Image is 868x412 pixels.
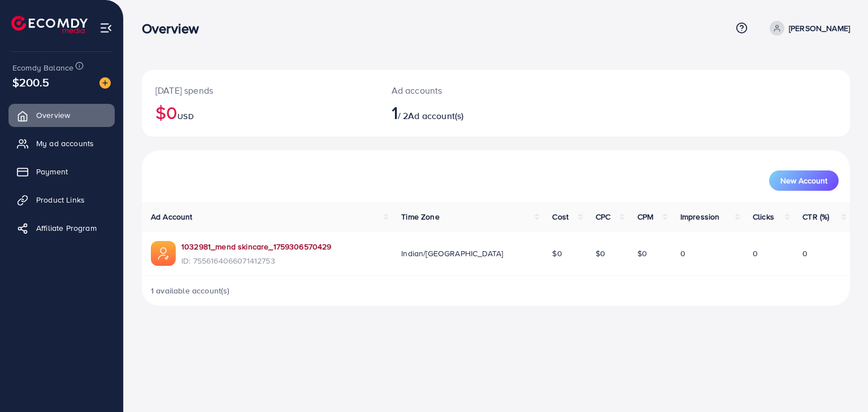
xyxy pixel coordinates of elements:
[401,211,439,222] span: Time Zone
[36,222,97,234] span: Affiliate Program
[637,211,653,222] span: CPM
[392,84,541,97] p: Ad accounts
[11,16,88,33] img: logo
[789,21,850,35] p: [PERSON_NAME]
[637,248,647,259] span: $0
[36,194,85,205] span: Product Links
[99,21,112,34] img: menu
[142,20,208,37] h3: Overview
[36,138,94,149] span: My ad accounts
[680,211,720,222] span: Impression
[8,104,115,126] a: Overview
[552,248,562,259] span: $0
[408,109,463,122] span: Ad account(s)
[8,132,115,155] a: My ad accounts
[8,189,115,211] a: Product Links
[99,77,111,89] img: image
[392,99,398,125] span: 1
[151,285,230,296] span: 1 available account(s)
[177,111,193,122] span: USD
[12,62,73,73] span: Ecomdy Balance
[8,217,115,239] a: Affiliate Program
[36,166,68,177] span: Payment
[769,170,839,191] button: New Account
[802,248,808,259] span: 0
[780,177,827,185] span: New Account
[820,361,860,404] iframe: Chat
[596,211,610,222] span: CPC
[392,102,541,123] h2: / 2
[680,248,685,259] span: 0
[8,160,115,183] a: Payment
[802,211,829,222] span: CTR (%)
[36,109,70,121] span: Overview
[401,248,503,259] span: Indian/[GEOGRAPHIC_DATA]
[753,248,758,259] span: 0
[765,21,850,36] a: [PERSON_NAME]
[181,241,332,252] a: 1032981_mend skincare_1759306570429
[596,248,605,259] span: $0
[753,211,774,222] span: Clicks
[12,74,49,90] span: $200.5
[155,84,364,97] p: [DATE] spends
[155,102,364,123] h2: $0
[552,211,568,222] span: Cost
[181,255,332,266] span: ID: 7556164066071412753
[151,211,193,222] span: Ad Account
[151,241,176,266] img: ic-ads-acc.e4c84228.svg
